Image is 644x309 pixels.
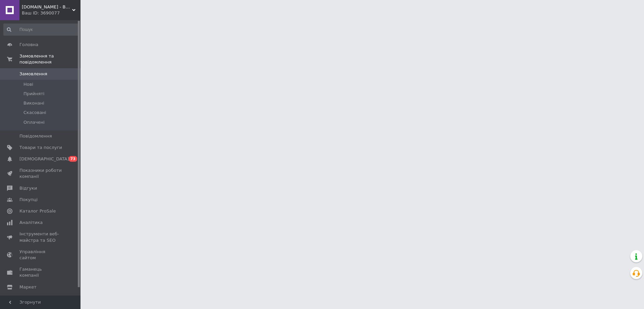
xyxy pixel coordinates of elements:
span: Замовлення та повідомлення [19,53,80,65]
span: [DEMOGRAPHIC_DATA] [19,156,69,162]
span: Прийняті [23,91,44,97]
span: Каталог ProSale [19,208,56,214]
span: BestPrice.dp.ua - BestPrice [22,4,72,10]
span: Товари та послуги [19,145,62,151]
span: Замовлення [19,71,47,77]
span: Інструменти веб-майстра та SEO [19,231,62,243]
span: Нові [23,81,33,87]
span: Відгуки [19,185,37,191]
span: Скасовані [23,110,46,116]
span: Покупці [19,197,38,203]
span: 73 [69,156,77,162]
input: Пошук [3,24,79,36]
span: Управління сайтом [19,249,62,261]
div: Ваш ID: 3690077 [22,10,80,16]
span: Оплачені [23,119,45,125]
span: Головна [19,42,38,48]
span: Маркет [19,284,37,290]
span: Повідомлення [19,133,52,139]
span: Показники роботи компанії [19,167,62,180]
span: Аналітика [19,220,43,226]
span: Гаманець компанії [19,266,62,278]
span: Виконані [23,100,44,106]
